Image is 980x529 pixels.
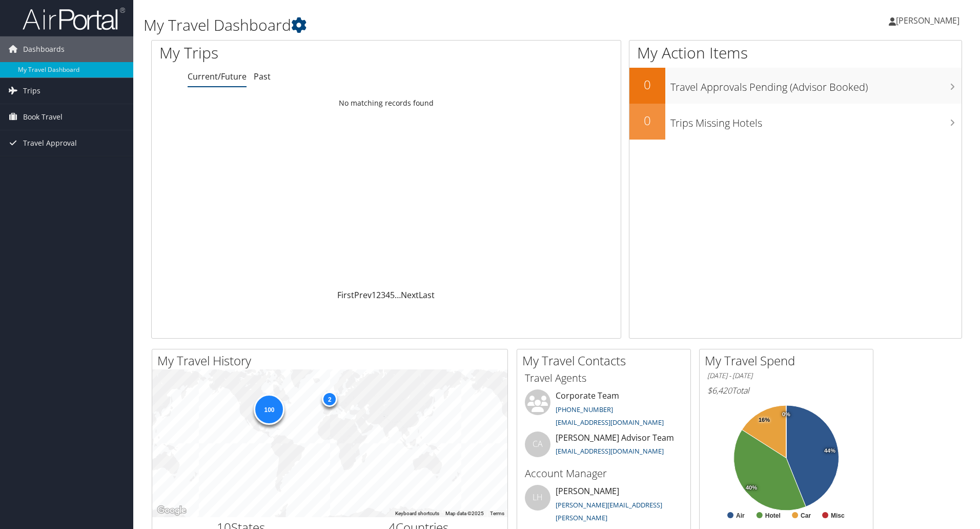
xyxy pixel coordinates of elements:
[520,485,688,527] li: [PERSON_NAME]
[23,36,65,62] span: Dashboards
[759,417,770,423] tspan: 16%
[525,485,550,511] div: LH
[23,7,125,31] img: airportal-logo.png
[705,352,873,369] h2: My Travel Spend
[155,504,189,517] img: Google
[782,412,790,418] tspan: 0%
[385,289,390,301] a: 4
[556,500,662,523] a: [PERSON_NAME][EMAIL_ADDRESS][PERSON_NAME]
[629,68,962,104] a: 0Travel Approvals Pending (Advisor Booked)
[707,385,865,396] h6: Total
[23,78,40,104] span: Trips
[801,512,811,519] text: Car
[670,75,962,94] h3: Travel Approvals Pending (Advisor Booked)
[152,94,621,112] td: No matching records found
[736,512,745,519] text: Air
[525,466,683,481] h3: Account Manager
[23,130,77,156] span: Travel Approval
[670,111,962,130] h3: Trips Missing Hotels
[746,485,757,491] tspan: 40%
[525,371,683,385] h3: Travel Agents
[157,352,507,369] h2: My Travel History
[629,76,665,93] h2: 0
[629,42,962,64] h1: My Action Items
[381,289,385,301] a: 3
[831,512,845,519] text: Misc
[824,448,835,454] tspan: 44%
[401,289,419,301] a: Next
[155,504,189,517] a: Open this area in Google Maps (opens a new window)
[376,289,381,301] a: 2
[629,104,962,140] a: 0Trips Missing Hotels
[188,71,247,82] a: Current/Future
[159,42,418,64] h1: My Trips
[896,15,959,26] span: [PERSON_NAME]
[23,104,63,130] span: Book Travel
[337,289,354,301] a: First
[556,446,664,456] a: [EMAIL_ADDRESS][DOMAIN_NAME]
[520,432,688,465] li: [PERSON_NAME] Advisor Team
[520,389,688,432] li: Corporate Team
[765,512,781,519] text: Hotel
[889,5,970,36] a: [PERSON_NAME]
[322,391,337,407] div: 2
[144,14,695,36] h1: My Travel Dashboard
[354,289,372,301] a: Prev
[707,371,865,381] h6: [DATE] - [DATE]
[254,394,284,424] div: 100
[629,112,665,129] h2: 0
[445,511,484,516] span: Map data ©2025
[556,405,613,414] a: [PHONE_NUMBER]
[395,510,439,517] button: Keyboard shortcuts
[372,289,376,301] a: 1
[395,289,401,301] span: …
[707,385,732,396] span: $6,420
[490,511,504,516] a: Terms (opens in new tab)
[556,418,664,427] a: [EMAIL_ADDRESS][DOMAIN_NAME]
[419,289,435,301] a: Last
[390,289,395,301] a: 5
[522,352,690,369] h2: My Travel Contacts
[525,432,550,457] div: CA
[254,71,271,82] a: Past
